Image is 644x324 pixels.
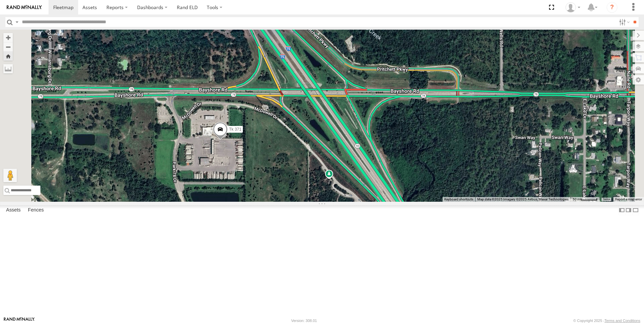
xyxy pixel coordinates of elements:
button: Map Scale: 50 m per 47 pixels [571,197,600,202]
div: © Copyright 2025 - [573,319,640,323]
span: 50 m [573,197,580,201]
span: Map data ©2025 Imagery ©2025 Airbus, Maxar Technologies [477,197,569,201]
span: Tk 371 [229,127,241,132]
a: Report a map error [615,197,642,201]
label: Map Settings [633,75,644,85]
a: Terms and Conditions [605,319,640,323]
label: Assets [3,205,24,215]
label: Search Filter Options [616,17,631,27]
button: Keyboard shortcuts [444,197,473,202]
div: Version: 308.01 [291,319,317,323]
label: Fences [25,205,47,215]
label: Dock Summary Table to the Left [618,205,625,215]
button: Zoom in [3,33,13,42]
a: Terms (opens in new tab) [603,198,610,201]
button: Zoom Home [3,52,13,61]
button: Zoom out [3,42,13,52]
label: Hide Summary Table [632,205,639,215]
label: Dock Summary Table to the Right [625,205,632,215]
label: Measure [3,64,13,73]
img: rand-logo.svg [7,5,42,10]
a: Visit our Website [4,317,35,324]
i: ? [607,2,617,13]
button: Drag Pegman onto the map to open Street View [3,169,17,182]
label: Search Query [14,17,20,27]
div: Sean Tobin [563,2,583,12]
